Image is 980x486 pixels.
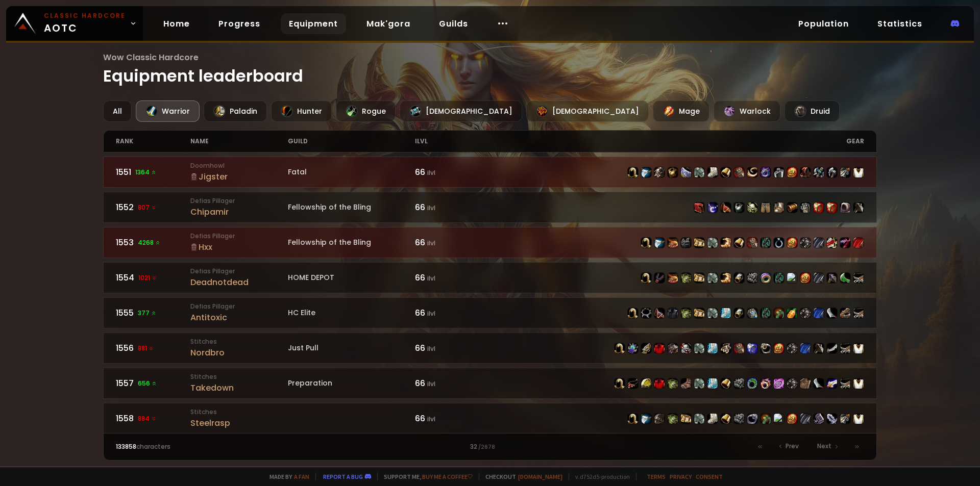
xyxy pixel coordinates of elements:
[210,13,268,34] a: Progress
[774,273,784,283] img: item-21393
[817,442,831,451] span: Next
[654,378,665,389] img: item-10055
[681,308,691,318] img: item-19822
[761,378,771,389] img: item-17713
[840,273,850,283] img: item-19866
[103,192,877,223] a: 1552807 Defias PillagerChipamirFellowship of the Bling66 ilvlitem-14843item-12039item-14955item-9...
[190,170,288,183] div: Jigster
[734,273,744,283] img: item-19824
[654,343,665,353] img: item-2575
[138,379,157,388] span: 656
[336,100,396,122] div: Rogue
[774,343,784,353] img: item-11815
[190,232,288,241] small: Defias Pillager
[190,407,288,417] small: Stitches
[814,202,824,213] img: item-4998
[800,167,811,177] img: item-17107
[734,343,744,353] img: item-21998
[288,167,415,177] div: Fatal
[827,343,837,353] img: item-17705
[377,473,473,480] span: Support me,
[853,273,864,283] img: item-22347
[774,202,784,213] img: item-13068
[827,238,837,248] img: item-19364
[190,302,288,311] small: Defias Pillager
[569,473,630,480] span: v. d752d5 - production
[288,378,415,389] div: Preparation
[681,167,691,177] img: item-13142
[294,473,309,480] a: a fan
[415,377,490,390] div: 66
[138,344,154,353] span: 881
[628,343,638,353] img: item-19576
[814,273,824,283] img: item-21394
[734,414,744,424] img: item-22714
[288,131,415,152] div: guild
[853,378,864,389] img: item-5976
[116,131,191,152] div: rank
[415,271,490,284] div: 66
[135,168,157,177] span: 1364
[707,308,718,318] img: item-22385
[44,11,126,20] small: Classic Hardcore
[827,273,837,283] img: item-19170
[721,167,731,177] img: item-16959
[707,414,718,424] img: item-13967
[827,308,837,318] img: item-2244
[490,131,864,152] div: gear
[628,378,638,389] img: item-22150
[800,308,811,318] img: item-13965
[190,337,288,346] small: Stitches
[694,167,704,177] img: item-16732
[615,343,625,353] img: item-12640
[103,332,877,364] a: 1556881 StitchesNordbroJust Pull66 ilvlitem-12640item-19576item-16733item-2575item-13067item-2021...
[694,202,704,213] img: item-14843
[190,206,288,218] div: Chipamir
[190,372,288,381] small: Stitches
[800,238,811,248] img: item-13965
[358,13,419,34] a: Mak'gora
[668,378,678,389] img: item-19822
[6,6,143,41] a: Classic HardcoreAOTC
[785,100,840,122] div: Druid
[323,473,363,480] a: Report a bug
[800,343,811,353] img: item-22712
[853,238,864,248] img: item-23192
[103,100,132,122] div: All
[190,276,288,289] div: Deadnotdead
[668,414,678,424] img: item-19822
[827,414,837,424] img: item-18832
[628,308,638,318] img: item-12640
[155,13,198,34] a: Home
[721,202,731,213] img: item-14955
[681,343,691,353] img: item-20213
[422,473,473,480] a: Buy me a coffee
[654,273,665,283] img: item-21664
[641,167,651,177] img: item-18404
[288,308,415,318] div: HC Elite
[681,378,691,389] img: item-16864
[800,414,811,424] img: item-21394
[415,342,490,354] div: 66
[288,343,415,353] div: Just Pull
[721,238,731,248] img: item-21995
[116,306,191,319] div: 1555
[734,202,744,213] img: item-9286
[138,238,161,247] span: 4268
[747,308,757,318] img: item-14551
[138,273,157,283] span: 1021
[787,378,797,389] img: item-13965
[721,273,731,283] img: item-21995
[136,100,200,122] div: Warrior
[263,473,309,480] span: Made by
[761,202,771,213] img: item-10091
[628,167,638,177] img: item-12640
[721,308,731,318] img: item-13070
[190,311,288,324] div: Antitoxic
[800,273,811,283] img: item-11815
[103,262,877,293] a: 15541021 Defias PillagerDeadnotdeadHOME DEPOT66 ilvlitem-12640item-21664item-21330item-19822item-...
[694,238,704,248] img: item-19823
[116,166,191,178] div: 1551
[103,368,877,399] a: 1557656 StitchesTakedownPreparation66 ilvlitem-12640item-22150item-12927item-10055item-19822item-...
[681,273,691,283] img: item-19822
